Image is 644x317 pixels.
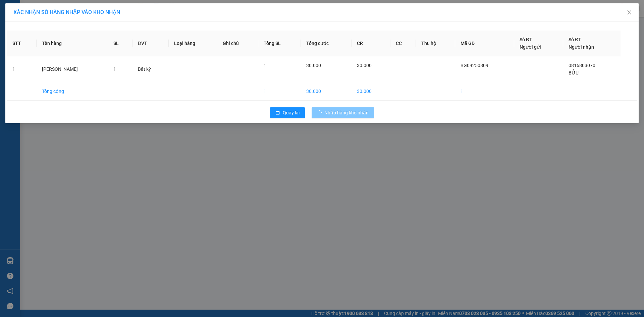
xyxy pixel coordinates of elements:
th: Mã GD [455,31,514,56]
th: Tổng SL [258,31,301,56]
td: 1 [455,82,514,101]
th: Loại hàng [169,31,217,56]
td: 1 [7,56,37,82]
button: Nhập hàng kho nhận [312,107,374,118]
th: CR [352,31,390,56]
td: Bất kỳ [132,56,169,82]
span: close [627,10,632,15]
span: Nhận: [57,6,73,13]
span: Gửi: [6,6,16,13]
th: CC [390,31,416,56]
span: loading [317,110,324,115]
div: 0937455980 [57,30,104,39]
span: C : [56,45,62,52]
td: 1 [258,82,301,101]
span: 30.000 [357,63,372,68]
div: Nhơn Trạch [57,6,104,22]
span: Số ĐT [520,37,532,42]
th: Tên hàng [37,31,108,56]
div: an [6,14,53,22]
th: STT [7,31,37,56]
span: 0816803070 [569,63,595,68]
div: 93 NTB Q1 [6,6,53,14]
span: rollback [275,110,280,116]
span: BG09250809 [461,63,488,68]
th: Ghi chú [217,31,258,56]
td: 30.000 [352,82,390,101]
span: 1 [113,66,116,72]
span: Người gửi [520,44,541,50]
span: Quay lại [283,109,300,116]
th: ĐVT [132,31,169,56]
button: Close [620,3,639,22]
span: BỬU [569,70,579,75]
td: Tổng cộng [37,82,108,101]
span: Số ĐT [569,37,581,42]
button: rollbackQuay lại [270,107,305,118]
th: Tổng cước [301,31,352,56]
span: 1 [264,63,266,68]
th: SL [108,31,132,56]
span: Nhập hàng kho nhận [324,109,369,116]
div: 30.000 [56,43,105,53]
div: 0902652431 [6,22,53,31]
span: XÁC NHẬN SỐ HÀNG NHẬP VÀO KHO NHẬN [13,9,120,15]
th: Thu hộ [416,31,455,56]
span: Người nhận [569,44,594,50]
span: 30.000 [306,63,321,68]
td: 30.000 [301,82,352,101]
div: trung [57,22,104,30]
td: [PERSON_NAME] [37,56,108,82]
